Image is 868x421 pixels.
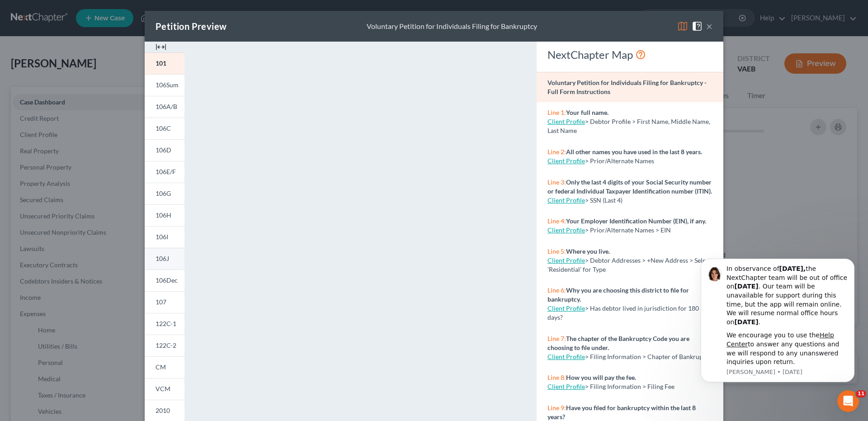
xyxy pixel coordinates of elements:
span: Line 1: [547,109,566,116]
span: > Has debtor lived in jurisdiction for 180 days? [547,304,699,321]
span: > Debtor Profile > First Name, Middle Name, Last Name [547,118,710,134]
a: VCM [145,378,184,400]
a: CM [145,356,184,378]
a: Client Profile [547,118,585,125]
span: 2010 [156,407,170,414]
span: Line 3: [547,178,566,186]
strong: Your Employer Identification Number (EIN), if any. [566,217,706,225]
strong: Where you live. [566,247,610,255]
strong: All other names you have used in the last 8 years. [566,148,702,156]
a: 106Sum [145,74,184,96]
span: 122C-2 [156,341,176,349]
span: > Debtor Addresses > +New Address > Select 'Residential' for Type [547,256,711,273]
strong: Your full name. [566,109,609,116]
span: 106H [156,211,171,219]
span: 106Dec [156,276,178,284]
div: Voluntary Petition for Individuals Filing for Bankruptcy [367,21,537,32]
a: Client Profile [547,383,585,390]
span: > SSN (Last 4) [585,196,623,204]
span: > Prior/Alternate Names [585,157,654,165]
a: 106J [145,248,184,270]
span: Line 5: [547,247,566,255]
a: Client Profile [547,226,585,234]
span: Line 2: [547,148,566,156]
span: 106A/B [156,103,177,110]
a: 106H [145,204,184,226]
div: NextChapter Map [547,47,712,62]
a: 106D [145,139,184,161]
span: 107 [156,298,166,306]
strong: The chapter of the Bankruptcy Code you are choosing to file under. [547,335,689,351]
span: 106Sum [156,81,179,89]
a: 106A/B [145,96,184,118]
span: Line 4: [547,217,566,225]
iframe: Intercom notifications message [687,247,868,416]
a: Client Profile [547,157,585,165]
span: 106C [156,124,171,132]
strong: Why you are choosing this district to file for bankruptcy. [547,286,689,303]
span: 106J [156,255,169,262]
a: 106I [145,226,184,248]
a: 106Dec [145,270,184,291]
span: Line 9: [547,404,566,412]
a: 106E/F [145,161,184,183]
a: 101 [145,52,184,74]
span: 106D [156,146,171,154]
a: Client Profile [547,304,585,312]
span: 106I [156,233,168,241]
span: VCM [156,385,170,393]
img: help-close-5ba153eb36485ed6c1ea00a893f15db1cb9b99d6cae46e1a8edb6c62d00a1a76.svg [692,21,703,32]
span: > Filing Information > Filing Fee [585,383,675,390]
span: Line 7: [547,335,566,342]
span: Line 8: [547,374,566,381]
span: > Filing Information > Chapter of Bankruptcy [585,353,712,360]
span: 101 [156,59,166,67]
a: Client Profile [547,353,585,360]
a: 106G [145,183,184,204]
span: 106G [156,189,171,197]
a: 107 [145,291,184,313]
div: Petition Preview [156,20,226,33]
strong: Voluntary Petition for Individuals Filing for Bankruptcy - Full Form Instructions [547,79,707,95]
span: > Prior/Alternate Names > EIN [585,226,671,234]
a: Client Profile [547,256,585,264]
span: 106E/F [156,168,176,175]
a: 122C-2 [145,335,184,356]
a: Client Profile [547,196,585,204]
span: Line 6: [547,286,566,294]
a: 122C-1 [145,313,184,335]
img: expand-e0f6d898513216a626fdd78e52531dac95497ffd26381d4c15ee2fc46db09dca.svg [156,42,166,52]
strong: Have you filed for bankruptcy within the last 8 years? [547,404,696,421]
iframe: Intercom live chat [837,390,859,412]
span: CM [156,363,166,371]
strong: How you will pay the fee. [566,374,636,381]
img: map-eea8200ae884c6f1103ae1953ef3d486a96c86aabb227e865a55264e3737af1f.svg [677,21,688,32]
button: × [706,21,712,32]
strong: Only the last 4 digits of your Social Security number or federal Individual Taxpayer Identificati... [547,178,712,195]
span: 11 [856,390,866,397]
a: 106C [145,118,184,139]
span: 122C-1 [156,320,176,327]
